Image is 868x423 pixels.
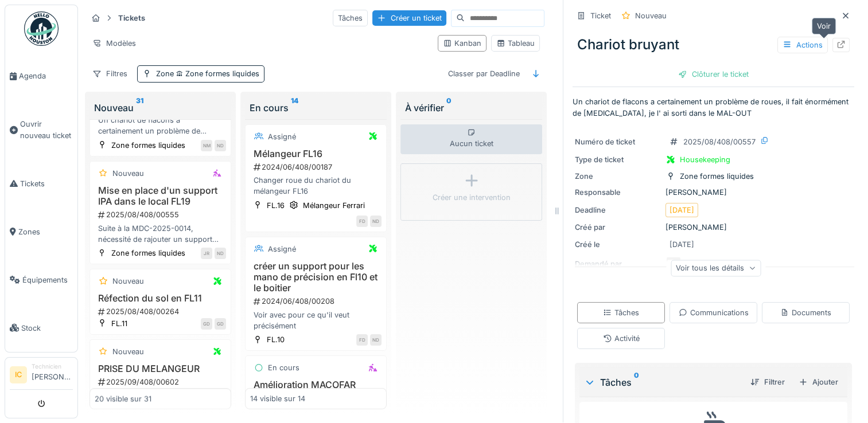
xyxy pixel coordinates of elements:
[400,124,542,154] div: Aucun ticket
[32,362,73,371] div: Technicien
[670,239,694,250] div: [DATE]
[674,66,753,82] div: Clôturer le ticket
[575,187,852,198] div: [PERSON_NAME]
[267,334,285,345] div: FL.10
[111,140,185,151] div: Zone formes liquides
[5,207,77,256] a: Zones
[575,222,661,233] div: Créé par
[32,362,73,387] li: [PERSON_NAME]
[303,200,365,211] div: Mélangeur Ferrari
[112,346,144,357] div: Nouveau
[250,101,382,115] div: En cours
[10,366,27,383] li: IC
[95,293,226,304] h3: Réfection du sol en FL11
[5,304,77,352] a: Stock
[573,30,854,60] div: Chariot bruyant
[5,256,77,304] a: Équipements
[95,223,226,245] div: Suite à la MDC-2025-0014, nécessité de rajouter un support pour pompe IPA 70/30% dans la zone gra...
[112,168,144,179] div: Nouveau
[21,323,73,334] span: Stock
[250,379,382,390] h3: Amélioration MACOFAR
[268,244,296,254] div: Assigné
[634,375,639,389] sup: 0
[97,377,226,387] div: 2025/09/408/00602
[433,192,511,203] div: Créer une intervention
[201,140,212,151] div: NM
[575,187,661,198] div: Responsable
[250,175,382,197] div: Changer roue du chariot du mélangeur FL16
[575,239,661,250] div: Créé le
[97,209,226,220] div: 2025/08/408/00555
[575,136,661,147] div: Numéro de ticket
[111,248,185,258] div: Zone formes liquides
[5,159,77,207] a: Tickets
[252,296,382,307] div: 2024/06/408/00208
[777,37,828,53] div: Actions
[635,10,667,21] div: Nouveau
[87,35,141,52] div: Modèles
[679,307,749,318] div: Communications
[250,148,382,159] h3: Mélangeur FL16
[95,115,226,136] div: Un chariot de flacons a certainement un problème de roues, il fait énormément de [MEDICAL_DATA], ...
[356,334,368,346] div: FD
[95,363,226,374] h3: PRISE DU MELANGEUR
[794,374,843,390] div: Ajouter
[603,307,639,318] div: Tâches
[201,318,212,330] div: GD
[174,69,259,78] span: Zone formes liquides
[603,333,640,344] div: Activité
[112,276,144,287] div: Nouveau
[250,261,382,294] h3: créer un support pour les mano de précision en Fl10 et le boitier
[267,200,285,211] div: FL.16
[443,65,525,82] div: Classer par Deadline
[18,226,73,237] span: Zones
[20,119,73,140] span: Ouvrir nouveau ticket
[114,13,150,23] strong: Tickets
[575,154,661,165] div: Type de ticket
[10,362,73,390] a: IC Technicien[PERSON_NAME]
[5,100,77,159] a: Ouvrir nouveau ticket
[405,101,538,115] div: À vérifier
[575,222,852,233] div: [PERSON_NAME]
[443,38,481,49] div: Kanban
[356,216,368,227] div: FD
[370,334,382,346] div: ND
[215,248,226,259] div: ND
[111,318,127,329] div: FL.11
[215,318,226,330] div: GD
[19,70,73,81] span: Agenda
[5,52,77,100] a: Agenda
[291,101,298,115] sup: 14
[575,205,661,216] div: Deadline
[268,362,299,373] div: En cours
[683,136,756,147] div: 2025/08/408/00557
[22,275,73,285] span: Équipements
[24,11,59,46] img: Badge_color-CXgf-gQk.svg
[670,205,694,216] div: [DATE]
[780,307,831,318] div: Documents
[590,10,611,21] div: Ticket
[252,162,382,173] div: 2024/06/408/00187
[671,260,761,276] div: Voir tous les détails
[156,68,259,79] div: Zone
[746,374,789,390] div: Filtrer
[268,131,296,142] div: Assigné
[680,154,730,165] div: Housekeeping
[136,101,143,115] sup: 31
[573,96,854,118] p: Un chariot de flacons a certainement un problème de roues, il fait énormément de [MEDICAL_DATA], ...
[87,65,133,82] div: Filtres
[812,18,836,34] div: Voir
[94,101,227,115] div: Nouveau
[370,216,382,227] div: ND
[201,248,212,259] div: JR
[95,185,226,207] h3: Mise en place d'un support IPA dans le local FL19
[446,101,451,115] sup: 0
[95,393,151,404] div: 20 visible sur 31
[250,310,382,331] div: Voir avec pour ce qu'il veut précisément
[496,38,535,49] div: Tableau
[215,140,226,151] div: ND
[20,178,73,189] span: Tickets
[680,171,754,182] div: Zone formes liquides
[250,393,305,404] div: 14 visible sur 14
[575,171,661,182] div: Zone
